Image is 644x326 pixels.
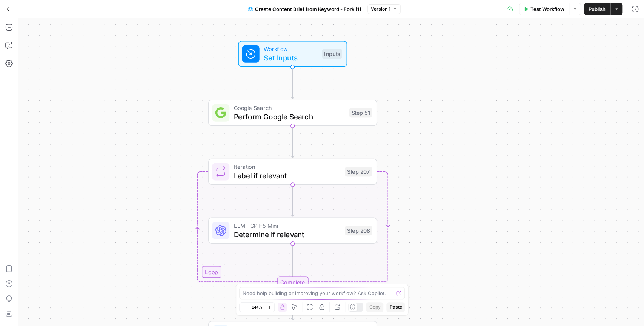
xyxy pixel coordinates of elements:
div: Step 51 [349,108,372,118]
div: LoopIterationLabel if relevantStep 207 [208,159,377,185]
g: Edge from step_207 to step_208 [291,184,294,216]
div: Inputs [322,49,342,59]
div: WorkflowSet InputsInputs [208,41,377,67]
span: LLM · GPT-5 Mini [234,221,341,230]
span: Publish [589,5,606,13]
span: Label if relevant [234,170,341,181]
button: Create Content Brief from Keyword - Fork (1) [244,3,366,15]
span: Determine if relevant [234,229,341,240]
button: Paste [386,302,405,312]
span: Copy [369,304,380,311]
span: Paste [389,304,402,311]
div: Google SearchPerform Google SearchStep 51 [208,100,377,126]
span: Google Search [234,104,345,112]
div: LLM · GPT-5 MiniDetermine if relevantStep 208 [208,218,377,244]
span: Perform Google Search [234,111,345,122]
span: Set Inputs [264,52,318,63]
g: Edge from step_51 to step_207 [291,125,294,158]
button: Version 1 [367,4,401,14]
div: Complete [208,276,377,288]
span: Iteration [234,162,341,171]
div: Step 207 [345,167,372,176]
span: Test Workflow [530,5,564,13]
span: Version 1 [371,6,390,12]
div: Complete [277,276,308,288]
span: 144% [252,304,262,310]
g: Edge from start to step_51 [291,66,294,99]
div: Step 208 [345,226,372,235]
button: Copy [366,302,383,312]
span: Workflow [264,45,318,53]
span: Create Content Brief from Keyword - Fork (1) [255,5,361,13]
button: Test Workflow [519,3,569,15]
g: Edge from step_207-iteration-end to step_209 [291,288,294,320]
button: Publish [584,3,610,15]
